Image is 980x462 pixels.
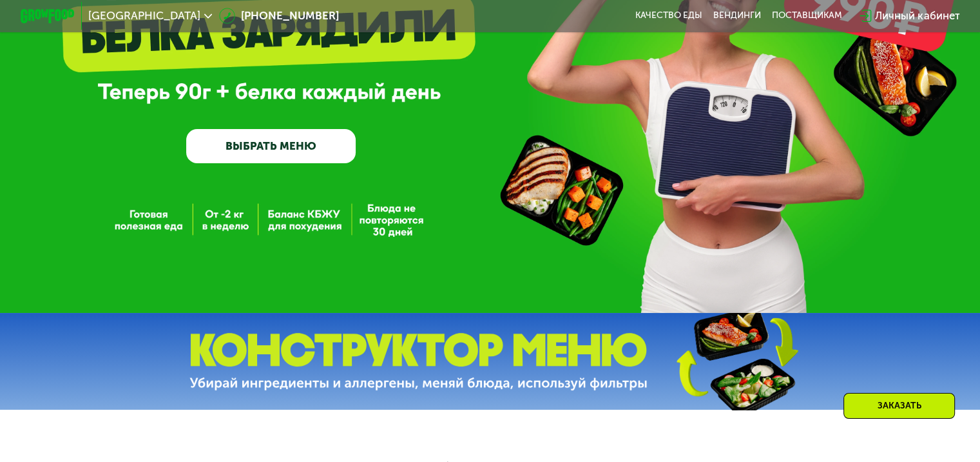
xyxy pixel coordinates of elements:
[219,8,339,24] a: [PHONE_NUMBER]
[843,393,955,419] div: Заказать
[88,10,200,21] span: [GEOGRAPHIC_DATA]
[713,10,761,21] a: Вендинги
[772,10,842,21] div: поставщикам
[635,10,702,21] a: Качество еды
[186,129,356,163] a: ВЫБРАТЬ МЕНЮ
[875,8,959,24] div: Личный кабинет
